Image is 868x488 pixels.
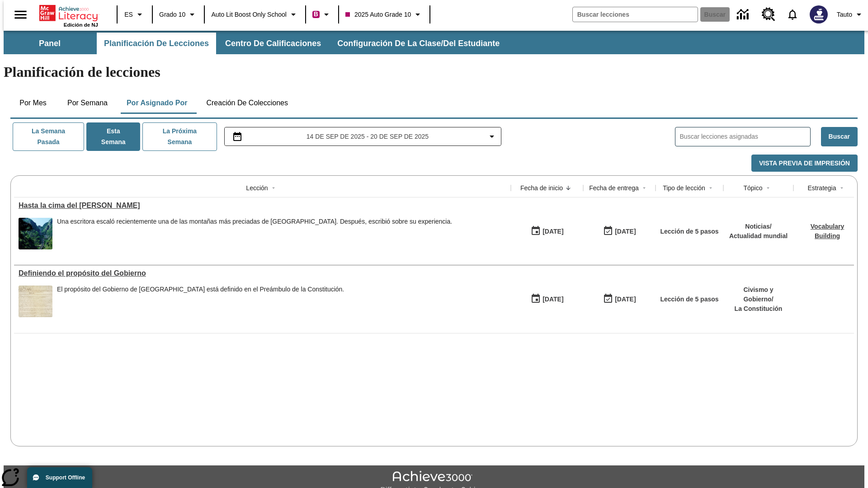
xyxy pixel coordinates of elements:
[10,92,56,114] button: Por mes
[680,130,810,143] input: Buscar lecciones asignadas
[810,5,828,23] img: Avatar
[5,33,95,54] button: Panel
[663,183,705,192] div: Tipo de lección
[19,286,52,317] img: Este documento histórico, escrito en caligrafía sobre pergamino envejecido, es el Preámbulo de la...
[751,155,858,172] button: Vista previa de impresión
[600,223,639,240] button: 06/30/26: Último día en que podrá accederse la lección
[600,291,639,308] button: 03/31/26: Último día en que podrá accederse la lección
[159,10,185,19] span: Grado 10
[64,22,98,28] span: Edición de NJ
[4,31,864,54] div: Subbarra de navegación
[615,226,636,237] div: [DATE]
[528,291,566,308] button: 07/01/25: Primer día en que estuvo disponible la lección
[639,183,650,193] button: Sort
[228,131,498,142] button: Seleccione el intervalo de fechas opción del menú
[27,467,92,488] button: Support Offline
[86,122,140,151] button: Esta semana
[573,7,698,22] input: Buscar campo
[13,122,84,151] button: La semana pasada
[729,231,788,241] p: Actualidad mundial
[330,33,507,54] button: Configuración de la clase/del estudiante
[804,3,833,26] button: Escoja un nuevo avatar
[142,122,217,151] button: La próxima semana
[528,223,566,240] button: 07/22/25: Primer día en que estuvo disponible la lección
[345,10,411,19] span: 2025 Auto Grade 10
[836,183,847,193] button: Sort
[211,10,287,19] span: Auto Lit Boost only School
[57,286,344,293] div: El propósito del Gobierno de [GEOGRAPHIC_DATA] está definido en el Preámbulo de la Constitución.
[307,132,429,141] span: 14 de sep de 2025 - 20 de sep de 2025
[119,92,195,114] button: Por asignado por
[218,33,328,54] button: Centro de calificaciones
[124,10,133,19] span: ES
[615,294,636,305] div: [DATE]
[763,183,774,193] button: Sort
[7,1,34,28] button: Abrir el menú lateral
[731,2,756,27] a: Centro de información
[743,183,762,192] div: Tópico
[19,202,506,210] div: Hasta la cima del monte Tai
[728,304,789,314] p: La Constitución
[811,223,844,239] a: Vocabulary Building
[837,10,852,19] span: Tauto
[486,131,497,142] svg: Collapse Date Range Filter
[781,3,804,26] a: Notificaciones
[97,33,216,54] button: Planificación de lecciones
[660,227,718,236] p: Lección de 5 pasos
[728,285,789,304] p: Civismo y Gobierno /
[729,222,788,231] p: Noticias /
[314,9,318,20] span: B
[19,269,506,277] a: Definiendo el propósito del Gobierno , Lecciones
[19,269,506,277] div: Definiendo el propósito del Gobierno
[156,6,201,23] button: Grado: Grado 10, Elige un grado
[542,226,563,237] div: [DATE]
[589,183,639,192] div: Fecha de entrega
[208,6,302,23] button: Escuela: Auto Lit Boost only School, Seleccione su escuela
[342,6,427,23] button: Clase: 2025 Auto Grade 10, Selecciona una clase
[39,4,98,22] a: Portada
[19,218,52,249] img: 6000 escalones de piedra para escalar el Monte Tai en la campiña china
[246,183,268,192] div: Lección
[705,183,716,193] button: Sort
[57,218,452,225] div: Una escritora escaló recientemente una de las montañas más preciadas de [GEOGRAPHIC_DATA]. Despué...
[57,286,344,317] div: El propósito del Gobierno de Estados Unidos está definido en el Preámbulo de la Constitución.
[807,183,836,192] div: Estrategia
[19,202,506,210] a: Hasta la cima del monte Tai, Lecciones
[39,3,98,28] div: Portada
[120,6,149,23] button: Lenguaje: ES, Selecciona un idioma
[309,6,335,23] button: Boost El color de la clase es rojo violeta. Cambiar el color de la clase.
[46,474,85,481] span: Support Offline
[57,218,452,249] div: Una escritora escaló recientemente una de las montañas más preciadas de China. Después, escribió ...
[660,295,718,304] p: Lección de 5 pasos
[60,92,115,114] button: Por semana
[4,64,864,80] h1: Planificación de lecciones
[563,183,574,193] button: Sort
[520,183,563,192] div: Fecha de inicio
[4,33,508,54] div: Subbarra de navegación
[199,92,295,114] button: Creación de colecciones
[833,6,868,23] button: Perfil/Configuración
[756,2,781,27] a: Centro de recursos, Se abrirá en una pestaña nueva.
[542,294,563,305] div: [DATE]
[268,183,279,193] button: Sort
[821,127,858,146] button: Buscar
